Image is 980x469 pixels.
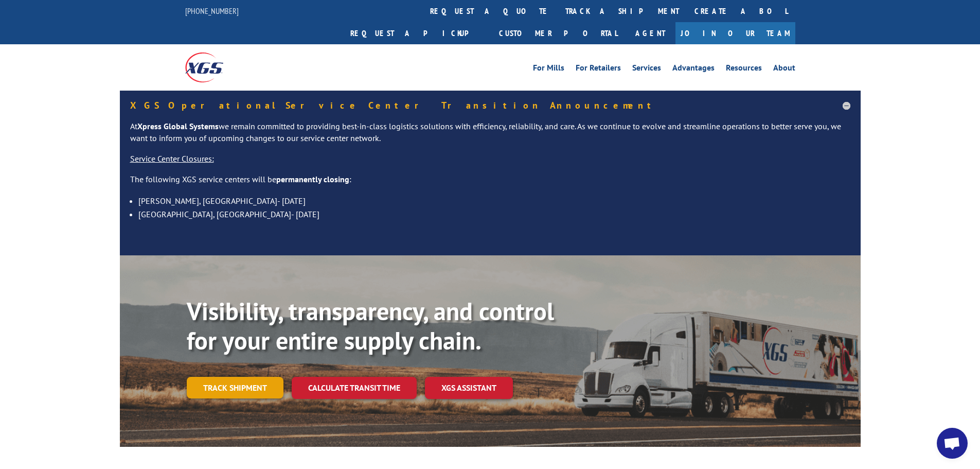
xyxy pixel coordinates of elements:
[292,377,417,399] a: Calculate transit time
[491,22,625,44] a: Customer Portal
[130,101,850,110] h5: XGS Operational Service Center Transition Announcement
[276,174,349,184] strong: permanently closing
[773,64,795,75] a: About
[130,153,214,164] u: Service Center Closures:
[675,22,795,44] a: Join Our Team
[130,173,850,194] p: The following XGS service centers will be :
[533,64,564,75] a: For Mills
[625,22,675,44] a: Agent
[425,377,513,399] a: XGS ASSISTANT
[138,194,850,207] li: [PERSON_NAME], [GEOGRAPHIC_DATA]- [DATE]
[187,295,554,357] b: Visibility, transparency, and control for your entire supply chain.
[138,207,850,221] li: [GEOGRAPHIC_DATA], [GEOGRAPHIC_DATA]- [DATE]
[137,121,219,131] strong: Xpress Global Systems
[187,377,283,398] a: Track shipment
[672,64,715,75] a: Advantages
[632,64,661,75] a: Services
[185,6,239,16] a: [PHONE_NUMBER]
[726,64,762,75] a: Resources
[343,22,491,44] a: Request a pickup
[576,64,621,75] a: For Retailers
[130,120,850,153] p: At we remain committed to providing best-in-class logistics solutions with efficiency, reliabilit...
[937,428,968,459] a: Open chat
